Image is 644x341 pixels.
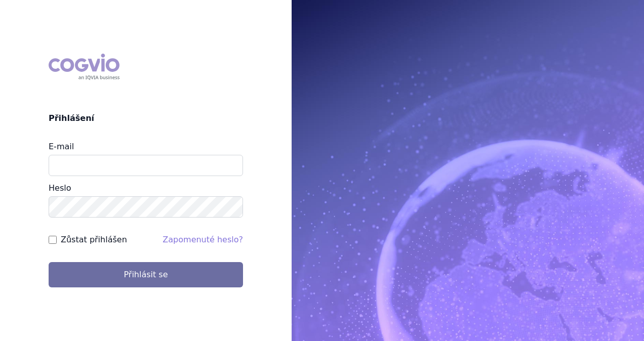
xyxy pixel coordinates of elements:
[61,234,127,246] label: Zůstat přihlášen
[49,54,119,80] div: COGVIO
[49,262,243,287] button: Přihlásit se
[49,142,74,151] label: E-mail
[163,235,243,244] a: Zapomenuté heslo?
[49,112,243,124] h2: Přihlášení
[49,183,71,193] label: Heslo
